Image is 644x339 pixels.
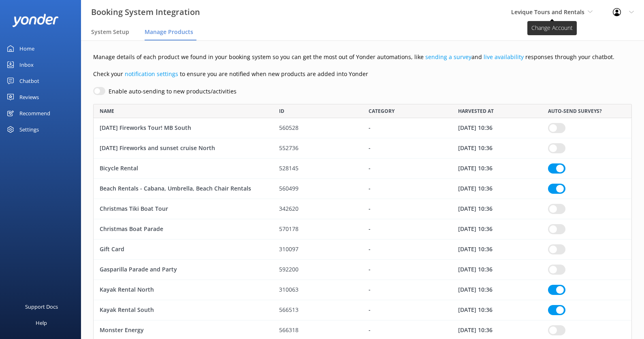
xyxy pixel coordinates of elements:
div: Inbox [19,57,34,73]
div: Recommend [19,105,50,121]
div: 342620 [273,199,363,219]
div: Gasparilla Parade and Party [94,260,273,280]
span: Levique Tours and Rentals [511,8,584,16]
div: Kayak Rental South [94,300,273,320]
div: 310063 [273,280,363,300]
div: 12 Sep 25 10:36 [452,159,542,179]
h3: Booking System Integration [91,6,200,19]
div: - [363,159,452,179]
a: live availability [484,53,524,61]
div: row [93,159,632,179]
div: 592200 [273,260,363,280]
div: - [363,118,452,138]
div: 560528 [273,118,363,138]
span: ID [279,107,284,115]
div: 12 Sep 25 10:36 [452,199,542,219]
div: Chatbot [19,73,39,89]
div: 12 Sep 25 10:36 [452,300,542,320]
div: 4th of July Fireworks Tour! MB South [94,118,273,138]
div: - [363,179,452,199]
div: 12 Sep 25 10:36 [452,179,542,199]
div: Settings [19,121,39,138]
a: notification settings [125,70,178,78]
div: 566513 [273,300,363,320]
div: Kayak Rental North [94,280,273,300]
span: HARVESTED AT [458,107,494,115]
p: Check your to ensure you are notified when new products are added into Yonder [93,70,632,78]
div: - [363,239,452,260]
div: Gift Card [94,239,273,260]
span: Manage Products [145,28,193,36]
span: AUTO-SEND SURVEYS? [548,107,602,115]
div: - [363,260,452,280]
div: 12 Sep 25 10:36 [452,260,542,280]
div: 528145 [273,159,363,179]
a: sending a survey [425,53,471,61]
div: Christmas Tiki Boat Tour [94,199,273,219]
span: System Setup [91,28,129,36]
div: Bicycle Rental [94,159,273,179]
div: 12 Sep 25 10:36 [452,280,542,300]
div: - [363,219,452,239]
div: - [363,280,452,300]
div: - [363,300,452,320]
div: row [93,179,632,199]
div: Support Docs [25,299,58,315]
div: row [93,260,632,280]
div: row [93,280,632,300]
div: row [93,118,632,138]
label: Enable auto-sending to new products/activities [109,87,237,96]
div: - [363,138,452,159]
div: Christmas Boat Parade [94,219,273,239]
div: row [93,239,632,260]
div: 570178 [273,219,363,239]
div: 12 Sep 25 10:36 [452,138,542,159]
div: row [93,199,632,219]
div: - [363,199,452,219]
div: 552736 [273,138,363,159]
img: yonder-white-logo.png [12,14,59,27]
div: 560499 [273,179,363,199]
div: Beach Rentals - Cabana, Umbrella, Beach Chair Rentals [94,179,273,199]
div: Reviews [19,89,39,105]
div: row [93,138,632,159]
div: row [93,219,632,239]
span: CATEGORY [369,107,395,115]
div: 12 Sep 25 10:36 [452,239,542,260]
span: NAME [100,107,114,115]
div: Help [36,315,47,331]
div: Home [19,40,34,57]
div: 12 Sep 25 10:36 [452,219,542,239]
div: row [93,300,632,320]
p: Manage details of each product we found in your booking system so you can get the most out of Yon... [93,53,632,61]
div: 4th of July Fireworks and sunset cruise North [94,138,273,159]
div: 310097 [273,239,363,260]
div: 12 Sep 25 10:36 [452,118,542,138]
